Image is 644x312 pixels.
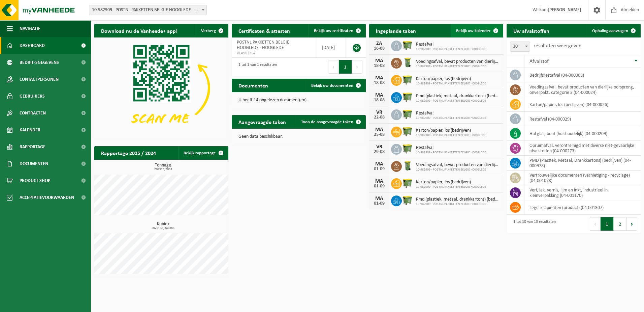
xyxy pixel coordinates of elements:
[416,202,500,206] span: 10-982909 - POSTNL PAKKETTEN BELGIE HOOGLEDE
[507,24,556,37] h2: Uw afvalstoffen
[402,108,413,120] img: WB-1100-HPE-GN-50
[416,145,486,151] span: Restafval
[20,37,45,54] span: Dashboard
[402,143,413,154] img: WB-1100-HPE-GN-50
[196,24,228,37] button: Verberg
[510,216,556,231] div: 1 tot 10 van 13 resultaten
[416,116,486,120] span: 10-982909 - POSTNL PAKKETTEN BELGIE HOOGLEDE
[614,217,627,231] button: 2
[373,179,386,184] div: MA
[402,40,413,51] img: WB-1100-HPE-GN-50
[94,37,228,138] img: Download de VHEPlus App
[416,133,486,137] span: 10-982909 - POSTNL PAKKETTEN BELGIE HOOGLEDE
[20,71,59,88] span: Contactpersonen
[237,51,312,56] span: VLA902354
[238,134,359,139] p: Geen data beschikbaar.
[416,180,486,185] span: Karton/papier, los (bedrijven)
[369,24,423,37] h2: Ingeplande taken
[524,200,641,215] td: lege recipiënten (product) (04-001307)
[178,146,228,160] a: Bekijk rapportage
[89,5,207,15] span: 10-982909 - POSTNL PAKKETTEN BELGIE HOOGLEDE - HOOGLEDE
[524,141,641,156] td: opruimafval, verontreinigd met diverse niet-gevaarlijke afvalstoffen (04-000273)
[416,42,486,47] span: Restafval
[373,201,386,206] div: 01-09
[373,132,386,137] div: 25-08
[20,105,46,122] span: Contracten
[20,172,50,189] span: Product Shop
[373,98,386,103] div: 18-08
[373,196,386,201] div: MA
[373,110,386,115] div: VR
[524,156,641,171] td: PMD (Plastiek, Metaal, Drankkartons) (bedrijven) (04-000978)
[402,194,413,206] img: WB-1100-HPE-GN-50
[601,217,614,231] button: 1
[328,60,339,74] button: Previous
[534,43,581,49] label: resultaten weergeven
[416,197,500,202] span: Pmd (plastiek, metaal, drankkartons) (bedrijven)
[373,93,386,98] div: MA
[20,54,59,71] span: Bedrijfsgegevens
[416,111,486,116] span: Restafval
[524,68,641,82] td: bedrijfsrestafval (04-000008)
[317,37,346,58] td: [DATE]
[20,20,40,37] span: Navigatie
[402,57,413,68] img: WB-0140-HPE-GN-50
[314,29,353,33] span: Bekijk uw certificaten
[587,24,640,37] a: Ophaling aanvragen
[416,162,500,168] span: Voedingsafval, bevat producten van dierlijke oorsprong, onverpakt, categorie 3
[373,184,386,189] div: 01-09
[524,97,641,112] td: karton/papier, los (bedrijven) (04-000026)
[373,161,386,167] div: MA
[20,138,45,155] span: Rapportage
[232,115,293,128] h2: Aangevraagde taken
[98,163,228,171] h3: Tonnage
[416,47,486,51] span: 10-982909 - POSTNL PAKKETTEN BELGIE HOOGLEDE
[524,171,641,185] td: vertrouwelijke documenten (vernietiging - recyclage) (04-001073)
[627,217,637,231] button: Next
[524,185,641,200] td: verf, lak, vernis, lijm en inkt, industrieel in kleinverpakking (04-001170)
[416,59,500,64] span: Voedingsafval, bevat producten van dierlijke oorsprong, onverpakt, categorie 3
[20,88,45,105] span: Gebruikers
[232,79,275,92] h2: Documenten
[373,144,386,150] div: VR
[306,79,365,92] a: Bekijk uw documenten
[301,120,353,124] span: Toon de aangevraagde taken
[352,60,362,74] button: Next
[416,82,486,86] span: 10-982909 - POSTNL PAKKETTEN BELGIE HOOGLEDE
[94,146,163,159] h2: Rapportage 2025 / 2024
[402,160,413,172] img: WB-0140-HPE-GN-50
[510,42,530,51] span: 10
[416,64,500,69] span: 10-982909 - POSTNL PAKKETTEN BELGIE HOOGLEDE
[373,41,386,46] div: ZA
[373,150,386,154] div: 29-08
[402,177,413,189] img: WB-1100-HPE-GN-50
[311,83,353,88] span: Bekijk uw documenten
[510,42,530,52] span: 10
[402,91,413,103] img: WB-1100-HPE-GN-50
[592,29,628,33] span: Ophaling aanvragen
[529,59,549,64] span: Afvalstof
[98,168,228,171] span: 2025: 3,200 t
[416,99,500,103] span: 10-982909 - POSTNL PAKKETTEN BELGIE HOOGLEDE
[524,126,641,141] td: hol glas, bont (huishoudelijk) (04-000209)
[451,24,503,37] a: Bekijk uw kalender
[416,76,486,82] span: Karton/papier, los (bedrijven)
[402,74,413,85] img: WB-1100-HPE-GN-50
[201,29,216,33] span: Verberg
[524,82,641,97] td: voedingsafval, bevat producten van dierlijke oorsprong, onverpakt, categorie 3 (04-000024)
[548,7,581,12] strong: [PERSON_NAME]
[235,59,277,74] div: 1 tot 1 van 1 resultaten
[373,58,386,63] div: MA
[402,126,413,137] img: WB-1100-HPE-GN-50
[94,24,184,37] h2: Download nu de Vanheede+ app!
[20,122,40,138] span: Kalender
[237,40,289,50] span: POSTNL PAKKETTEN BELGIE HOOGLEDE - HOOGLEDE
[98,227,228,230] span: 2025: 35,340 m3
[416,168,500,172] span: 10-982909 - POSTNL PAKKETTEN BELGIE HOOGLEDE
[524,112,641,126] td: restafval (04-000029)
[238,98,359,103] p: U heeft 14 ongelezen document(en).
[89,5,206,15] span: 10-982909 - POSTNL PAKKETTEN BELGIE HOOGLEDE - HOOGLEDE
[416,128,486,133] span: Karton/papier, los (bedrijven)
[296,115,365,129] a: Toon de aangevraagde taken
[416,185,486,189] span: 10-982909 - POSTNL PAKKETTEN BELGIE HOOGLEDE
